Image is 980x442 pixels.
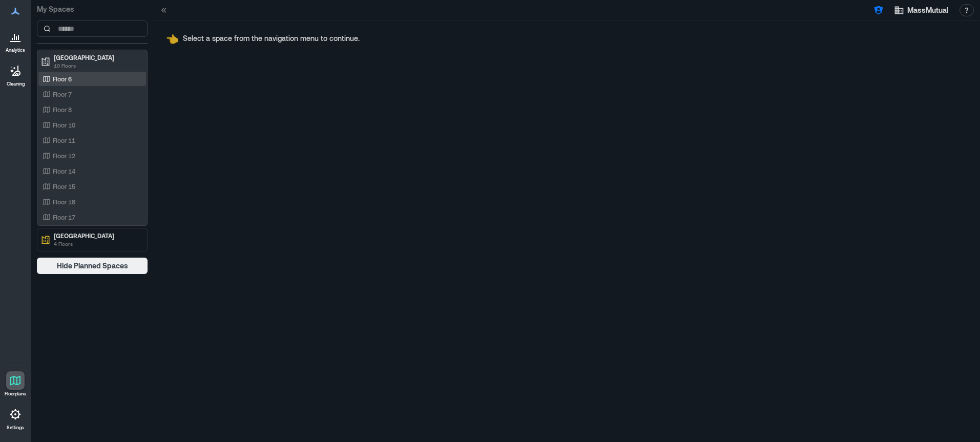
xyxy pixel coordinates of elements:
[53,152,75,160] p: Floor 12
[53,213,75,221] p: Floor 17
[2,368,29,400] a: Floorplans
[53,198,75,206] p: Floor 16
[57,261,128,271] span: Hide Planned Spaces
[3,402,28,434] a: Settings
[54,61,140,70] p: 10 Floors
[54,240,140,248] p: 4 Floors
[54,53,140,61] p: [GEOGRAPHIC_DATA]
[6,47,25,53] p: Analytics
[3,25,28,56] a: Analytics
[3,58,28,90] a: Cleaning
[54,231,140,240] p: [GEOGRAPHIC_DATA]
[53,106,72,114] p: Floor 8
[53,90,72,98] p: Floor 7
[37,4,148,14] p: My Spaces
[891,2,951,18] button: MassMutual
[53,167,75,175] p: Floor 14
[53,182,75,191] p: Floor 15
[53,136,75,144] p: Floor 11
[7,425,24,431] p: Settings
[907,5,948,15] span: MassMutual
[53,121,75,129] p: Floor 10
[7,81,25,87] p: Cleaning
[183,33,360,44] p: Select a space from the navigation menu to continue.
[5,391,26,397] p: Floorplans
[166,32,179,45] span: pointing left
[37,258,148,274] button: Hide Planned Spaces
[53,75,72,83] p: Floor 6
